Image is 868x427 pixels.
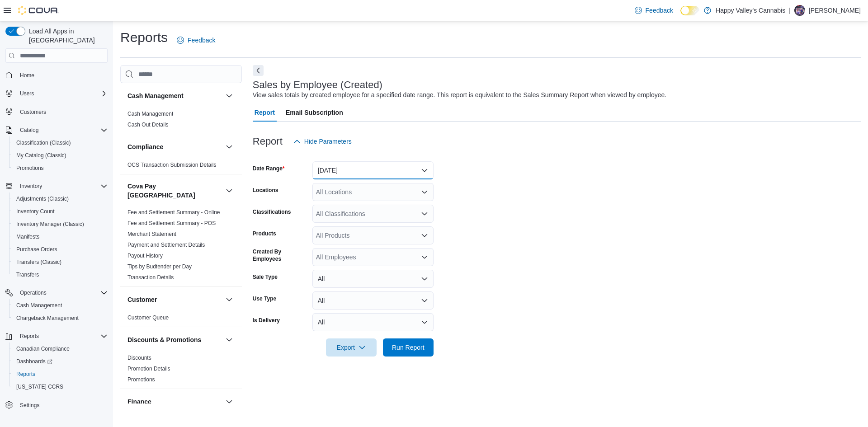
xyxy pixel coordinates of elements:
a: Transfers [13,269,42,280]
button: Reports [16,331,42,342]
button: Catalog [2,124,111,136]
label: Locations [253,187,278,194]
button: Settings [2,399,111,412]
button: Customers [2,105,111,118]
span: Classification (Classic) [13,137,108,148]
div: Compliance [120,160,242,174]
div: Cova Pay [GEOGRAPHIC_DATA] [120,207,242,286]
span: Inventory Count [13,206,108,217]
p: | [789,5,791,16]
button: Classification (Classic) [9,136,111,149]
a: Chargeback Management [13,313,82,324]
button: Compliance [127,142,222,151]
span: Promotions [127,376,155,383]
a: Promotions [127,376,155,383]
span: Transfers [13,269,108,280]
button: Compliance [224,141,235,152]
button: Transfers (Classic) [9,256,111,268]
a: Manifests [13,231,43,242]
span: Washington CCRS [13,381,108,392]
span: Canadian Compliance [13,343,108,354]
a: OCS Transaction Submission Details [127,162,217,168]
span: Fee and Settlement Summary - Online [127,209,220,216]
input: Dark Mode [680,6,699,15]
div: Discounts & Promotions [120,352,242,389]
a: Tips by Budtender per Day [127,263,192,270]
span: Inventory Manager (Classic) [16,221,84,228]
a: Home [16,70,38,81]
a: Canadian Compliance [13,343,73,354]
span: Adjustments (Classic) [13,193,108,204]
span: Dashboards [16,358,52,365]
span: Adjustments (Classic) [16,195,69,202]
a: My Catalog (Classic) [13,150,70,161]
label: Created By Employees [253,248,309,263]
span: Home [16,69,108,80]
span: Settings [20,402,39,409]
span: Classification (Classic) [16,139,71,146]
button: Finance [127,397,222,406]
a: Inventory Count [13,206,58,217]
a: Reports [13,369,39,380]
a: Promotion Details [127,366,170,372]
span: Users [20,90,34,97]
button: Finance [224,396,235,407]
span: Manifests [16,233,39,240]
span: Purchase Orders [16,246,57,253]
span: Promotions [13,163,108,174]
button: Inventory Count [9,205,111,218]
a: Discounts [127,355,151,361]
button: Cash Management [127,91,222,100]
span: Discounts [127,354,151,361]
h3: Discounts & Promotions [127,335,201,344]
a: Cash Management [13,300,66,311]
span: Feedback [646,6,673,15]
a: Fee and Settlement Summary - POS [127,220,216,226]
button: Next [253,65,264,76]
img: Cova [18,6,59,15]
h3: Report [253,136,283,147]
div: Customer [120,312,242,327]
a: Purchase Orders [13,244,61,255]
button: Open list of options [421,253,428,261]
span: Transaction Details [127,274,174,281]
h3: Sales by Employee (Created) [253,80,382,90]
a: Promotions [13,163,47,174]
h3: Compliance [127,142,163,151]
span: Transfers [16,271,39,278]
label: Is Delivery [253,317,280,324]
a: Payment and Settlement Details [127,242,205,248]
span: Merchant Statement [127,230,176,238]
button: Customer [127,295,222,304]
p: Happy Valley's Cannabis [716,5,785,16]
button: Cova Pay [GEOGRAPHIC_DATA] [127,182,222,200]
button: My Catalog (Classic) [9,149,111,162]
button: All [312,291,434,310]
span: Cash Out Details [127,121,169,128]
span: Settings [16,399,108,411]
span: Inventory Count [16,208,55,215]
div: View sales totals by created employee for a specified date range. This report is equivalent to th... [253,90,666,100]
button: Cash Management [9,299,111,312]
span: Customers [16,106,108,117]
span: My Catalog (Classic) [16,152,66,159]
span: Users [16,88,108,99]
button: All [312,313,434,331]
button: Manifests [9,230,111,243]
span: Catalog [16,125,108,136]
button: Open list of options [421,210,428,217]
button: Canadian Compliance [9,343,111,355]
span: Feedback [188,36,215,45]
span: Canadian Compliance [16,345,70,352]
a: Merchant Statement [127,231,176,237]
label: Sale Type [253,273,278,281]
a: Fee and Settlement Summary - Online [127,209,220,216]
button: Reports [2,330,111,343]
span: Hide Parameters [304,137,352,146]
a: Transaction Details [127,274,174,281]
button: Operations [2,286,111,299]
div: Bobby Loewen [794,5,805,16]
span: Reports [16,331,108,342]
